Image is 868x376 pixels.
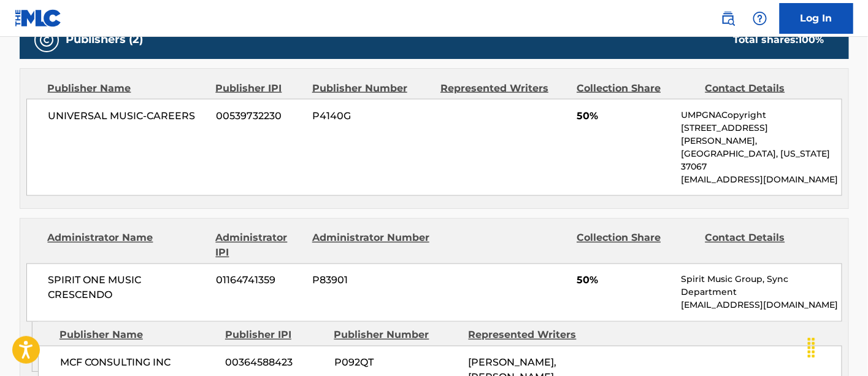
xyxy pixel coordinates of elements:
p: [EMAIL_ADDRESS][DOMAIN_NAME] [681,173,841,186]
span: 01164741359 [216,273,303,288]
div: Publisher IPI [225,328,325,343]
h5: Publishers (2) [66,33,144,47]
div: Publisher IPI [216,81,303,96]
img: help [753,11,767,26]
div: Collection Share [577,81,696,96]
div: Contact Details [705,231,824,260]
div: Total shares: [734,33,824,47]
div: Represented Writers [440,81,567,96]
img: MLC Logo [15,9,62,27]
span: 100 % [799,34,824,45]
span: 00364588423 [226,356,325,370]
span: P83901 [312,273,431,288]
span: 00539732230 [216,109,303,123]
div: Represented Writers [469,328,594,343]
p: Spirit Music Group, Sync Department [681,273,841,299]
div: Publisher Number [334,328,459,343]
img: Publishers [39,33,54,47]
div: Publisher Name [60,328,216,343]
span: P092QT [334,356,459,370]
div: Contact Details [705,81,824,96]
div: Help [748,6,772,31]
span: SPIRIT ONE MUSIC CRESCENDO [48,273,207,303]
div: Administrator Number [312,231,431,260]
div: Administrator IPI [216,231,303,260]
a: Log In [780,3,853,34]
div: Collection Share [577,231,696,260]
p: [STREET_ADDRESS][PERSON_NAME], [681,122,841,147]
span: 50% [577,109,672,123]
p: [EMAIL_ADDRESS][DOMAIN_NAME] [681,299,841,312]
img: search [721,11,735,26]
div: Publisher Number [312,81,431,96]
div: Drag [802,329,821,366]
iframe: Chat Widget [807,317,868,376]
a: Public Search [716,6,740,31]
span: P4140G [312,109,431,123]
p: UMPGNACopyright [681,109,841,122]
p: [GEOGRAPHIC_DATA], [US_STATE] 37067 [681,147,841,173]
span: UNIVERSAL MUSIC-CAREERS [48,109,207,123]
span: MCF CONSULTING INC [60,356,217,370]
span: 50% [577,273,672,288]
div: Administrator Name [48,231,207,260]
div: Publisher Name [48,81,207,96]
